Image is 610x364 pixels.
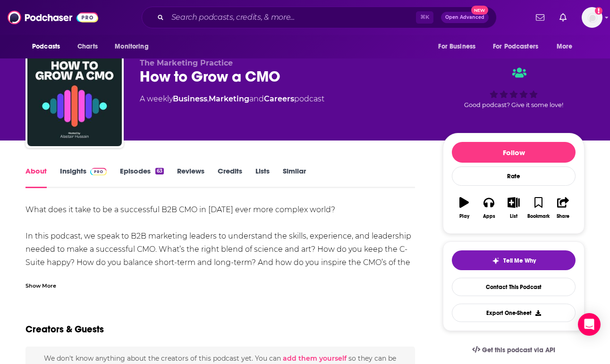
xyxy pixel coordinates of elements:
button: List [501,191,526,225]
img: User Profile [582,7,602,28]
span: Charts [77,40,98,53]
button: Bookmark [526,191,551,225]
div: Search podcasts, credits, & more... [142,7,497,28]
button: Open AdvancedNew [441,12,489,23]
a: Contact This Podcast [452,278,576,296]
button: Follow [452,142,576,163]
button: open menu [432,38,487,56]
div: What does it take to be a successful B2B CMO in [DATE] ever more complex world? In this podcast, ... [25,203,415,309]
div: Share [557,214,569,219]
span: Good podcast? Give it some love! [464,101,563,108]
a: Charts [71,38,103,56]
span: More [557,40,573,53]
a: Show notifications dropdown [556,9,570,25]
div: Apps [483,214,495,219]
button: add them yourself [283,355,347,362]
span: Tell Me Why [503,257,536,265]
span: Podcasts [32,40,60,53]
span: For Podcasters [493,40,538,53]
span: New [471,6,488,15]
span: Get this podcast via API [482,346,555,354]
button: open menu [487,38,552,56]
span: and [249,94,264,103]
a: Marketing [209,94,249,103]
a: Business [173,94,207,103]
button: Export One-Sheet [452,304,576,322]
span: For Business [438,40,475,53]
div: Good podcast? Give it some love! [443,58,585,117]
a: Similar [283,166,306,188]
button: open menu [25,38,72,56]
a: Episodes63 [120,166,164,188]
button: Play [452,191,476,225]
a: Careers [264,94,294,103]
a: Show notifications dropdown [532,9,548,25]
button: Apps [476,191,501,225]
div: A weekly podcast [140,93,324,105]
img: tell me why sparkle [492,257,500,265]
button: Share [551,191,576,225]
a: Lists [255,166,270,188]
img: Podchaser - Follow, Share and Rate Podcasts [8,8,98,26]
button: open menu [550,38,585,56]
span: , [207,94,209,103]
span: The Marketing Practice [140,58,233,67]
span: Open Advanced [445,15,484,20]
h2: Creators & Guests [25,323,104,335]
span: ⌘ K [416,11,433,24]
img: Podchaser Pro [90,168,107,175]
a: Reviews [177,166,204,188]
a: InsightsPodchaser Pro [60,166,107,188]
button: open menu [108,38,161,56]
a: Get this podcast via API [465,339,563,362]
button: Show profile menu [582,7,602,28]
div: List [510,214,517,219]
input: Search podcasts, credits, & more... [168,10,416,25]
a: Credits [218,166,242,188]
div: Open Intercom Messenger [578,313,601,336]
div: Rate [452,166,576,186]
img: How to Grow a CMO [27,52,122,146]
button: tell me why sparkleTell Me Why [452,250,576,270]
svg: Add a profile image [595,7,602,15]
span: Monitoring [115,40,148,53]
div: 63 [155,168,164,174]
div: Play [459,214,469,219]
div: Bookmark [527,214,550,219]
span: Logged in as Marketing09 [582,7,602,28]
a: About [25,166,47,188]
